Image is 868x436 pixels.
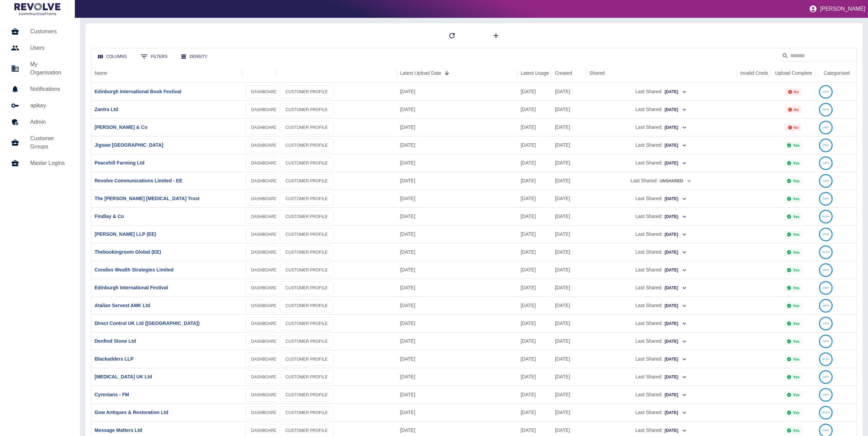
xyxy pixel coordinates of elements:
[280,103,334,117] a: CUSTOMER PROFILE
[664,122,687,133] button: [DATE]
[552,368,586,386] div: 04 Jul 2023
[822,340,829,343] text: 100%
[95,320,200,326] a: Direct Control UK Ltd ([GEOGRAPHIC_DATA])
[245,174,283,188] a: DASHBOARD
[5,56,74,81] a: My Organisation
[397,190,517,207] div: 28 Aug 2025
[517,332,552,350] div: 20 Aug 2025
[245,371,283,384] a: DASHBOARD
[95,374,152,379] a: [MEDICAL_DATA] UK Ltd
[664,158,687,169] button: [DATE]
[822,268,829,271] text: 100%
[280,157,334,170] a: CUSTOMER PROFILE
[794,108,799,112] p: No
[794,125,799,130] p: No
[245,406,283,420] a: DASHBOARD
[589,70,605,76] div: Shared
[589,315,733,332] div: Last Shared:
[245,264,283,277] a: DASHBOARD
[822,144,829,147] text: 100%
[664,105,687,115] button: [DATE]
[397,332,517,350] div: 25 Aug 2025
[245,103,283,117] a: DASHBOARD
[397,207,517,225] div: 26 Aug 2025
[397,403,517,421] div: 22 Aug 2025
[245,210,283,223] a: DASHBOARD
[822,126,829,129] text: 100%
[30,134,69,151] h5: Customer Groups
[397,368,517,386] div: 22 Aug 2025
[552,403,586,421] div: 17 Oct 2023
[95,410,169,415] a: Gow Antiques & Restoration Ltd
[397,136,517,154] div: 29 Aug 2025
[95,356,134,362] a: Blackadders LLP
[517,403,552,421] div: 18 Aug 2025
[95,338,136,344] a: Denfind Stone Ltd
[589,243,733,261] div: Last Shared:
[280,281,334,295] a: CUSTOMER PROFILE
[5,81,74,97] a: Notifications
[95,249,161,255] a: Thebookingroom Global (EE)
[397,386,517,403] div: 22 Aug 2025
[245,335,283,348] a: DASHBOARD
[552,100,586,118] div: 04 Jul 2023
[245,121,283,134] a: DASHBOARD
[517,154,552,172] div: 27 Aug 2025
[740,70,768,76] div: Invalid Creds
[775,70,812,76] div: Upload Complete
[30,159,69,167] h5: Master Logins
[176,50,213,63] button: Density
[664,354,687,365] button: [DATE]
[400,70,441,76] div: Latest Upload Date
[5,114,74,130] a: Admin
[589,119,733,136] div: Last Shared:
[785,106,802,113] div: Not all required reports for this customer were uploaded for the latest usage month.
[95,427,142,433] a: Message Matters Ltd
[245,139,283,152] a: DASHBOARD
[30,85,69,93] h5: Notifications
[552,118,586,136] div: 04 Jul 2023
[664,283,687,293] button: [DATE]
[793,179,799,183] p: Yes
[280,264,334,277] a: CUSTOMER PROFILE
[280,85,334,99] a: CUSTOMER PROFILE
[793,339,799,343] p: Yes
[517,350,552,368] div: 20 Aug 2025
[95,160,144,166] a: Peacehill Farming Ltd
[664,194,687,204] button: [DATE]
[95,178,183,183] a: Revolve Communications Limited - EE
[552,190,586,207] div: 04 Jul 2023
[517,261,552,279] div: 21 Aug 2025
[517,83,552,100] div: 26 Aug 2025
[589,226,733,243] div: Last Shared:
[95,231,156,237] a: [PERSON_NAME] LLP (EE)
[664,247,687,258] button: [DATE]
[245,353,283,366] a: DASHBOARD
[397,243,517,261] div: 26 Aug 2025
[589,279,733,296] div: Last Shared:
[664,318,687,329] button: [DATE]
[664,390,687,400] button: [DATE]
[517,368,552,386] div: 20 Aug 2025
[517,190,552,207] div: 05 Aug 2025
[664,425,687,436] button: [DATE]
[442,68,452,78] button: Sort
[517,296,552,314] div: 21 Aug 2025
[397,314,517,332] div: 25 Aug 2025
[664,87,687,97] button: [DATE]
[95,107,118,112] a: Zantra Ltd
[95,124,148,130] a: [PERSON_NAME] & Co
[517,207,552,225] div: 25 Aug 2025
[822,429,829,432] text: 100%
[280,246,334,259] a: CUSTOMER PROFILE
[822,358,830,361] text: 99.9%
[589,297,733,314] div: Last Shared:
[517,172,552,190] div: 24 Aug 2025
[245,192,283,206] a: DASHBOARD
[664,372,687,383] button: [DATE]
[664,140,687,151] button: [DATE]
[245,317,283,330] a: DASHBOARD
[589,136,733,154] div: Last Shared:
[521,70,549,76] div: Latest Usage
[93,50,132,63] button: Select columns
